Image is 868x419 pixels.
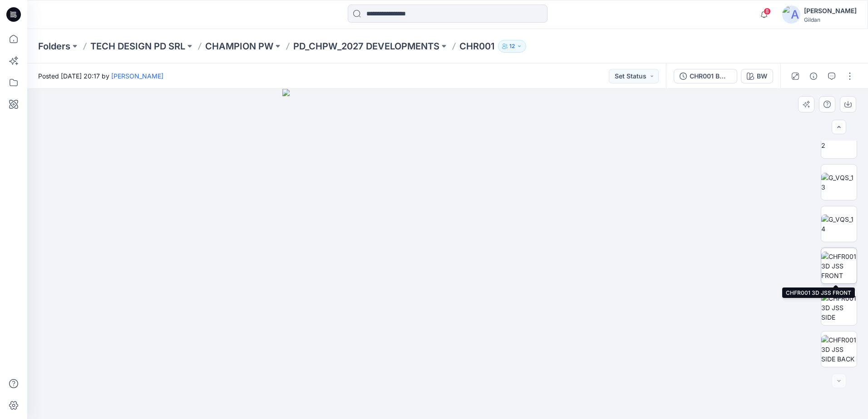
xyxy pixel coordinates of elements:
img: G_VQS_13 [821,173,857,192]
button: BW [741,69,773,83]
div: Gildan [804,16,857,23]
span: Posted [DATE] 20:17 by [38,71,163,81]
div: [PERSON_NAME] [804,5,857,16]
button: 12 [498,40,526,53]
div: BW [757,71,767,81]
a: TECH DESIGN PD SRL [90,40,185,53]
img: CHFR001 3D JSS SIDE BACK [821,335,857,364]
img: CHFR001 3D JSS SIDE [821,293,857,322]
a: Folders [38,40,70,53]
p: CHR001 [459,40,494,53]
a: [PERSON_NAME] [111,72,163,80]
a: PD_CHPW_2027 DEVELOPMENTS [293,40,439,53]
img: CHFR001 3D JSS FRONT [821,252,857,280]
img: G_VQS_14 [821,214,857,234]
div: CHR001 BW stripe placement 2.5" [690,71,731,81]
span: 8 [764,8,771,15]
button: CHR001 BW stripe placement 2.5" [674,69,737,83]
img: avatar [782,5,800,24]
img: eyJhbGciOiJIUzI1NiIsImtpZCI6IjAiLCJzbHQiOiJzZXMiLCJ0eXAiOiJKV1QifQ.eyJkYXRhIjp7InR5cGUiOiJzdG9yYW... [282,89,613,419]
a: CHAMPION PW [205,40,273,53]
img: G_VQS_12 [821,131,857,150]
p: 12 [509,41,515,51]
button: Details [806,69,821,83]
